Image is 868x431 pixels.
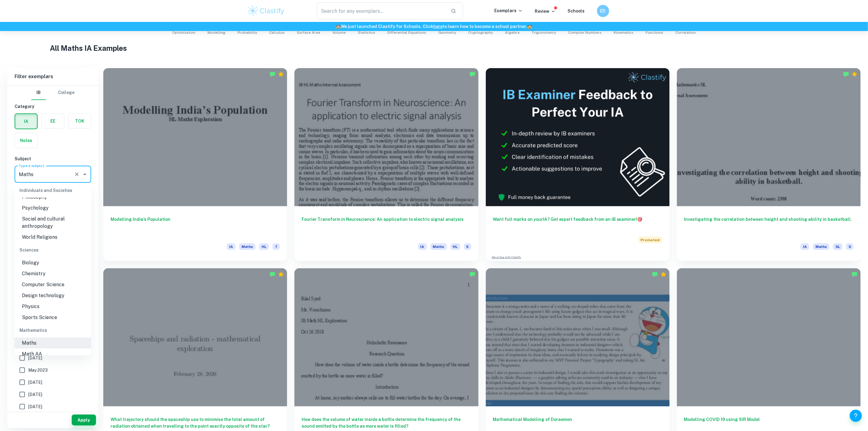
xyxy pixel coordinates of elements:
button: Help and Feedback [850,410,862,422]
span: [DATE] [28,379,42,386]
img: Marked [852,271,858,277]
span: Modelling [208,30,225,35]
span: Correlation [675,30,696,35]
button: Clear [73,170,81,179]
p: Review [535,8,556,15]
span: [DATE] [28,403,42,410]
span: Maths [431,243,447,250]
div: Premium [278,71,284,77]
img: Marked [469,271,475,277]
li: Computer Science [15,279,91,290]
button: TOK [68,114,91,128]
span: Statistics [358,30,375,35]
p: Exemplars [495,7,523,14]
button: Close [81,170,89,179]
span: 7 [273,243,280,250]
h6: Filter exemplars [7,68,98,85]
img: Marked [269,71,276,77]
h6: ED [599,8,606,14]
li: World Religions [15,232,91,243]
span: 5 [846,243,853,250]
a: Investigating the correlation between height and shooting ability in basketball.IAMathsSL5 [677,68,861,261]
li: Sports Science [15,312,91,323]
span: Surface Area [297,30,320,35]
a: Fourier Transform in Neuroscience: An application to electric signal analysisIAMathsHL5 [294,68,478,261]
span: May 2023 [28,367,48,374]
span: Optimization [172,30,195,35]
span: Differential Equations [387,30,426,35]
span: HL [259,243,269,250]
span: HL [451,243,460,250]
span: Calculus [269,30,285,35]
span: 5 [464,243,471,250]
h1: All Maths IA Examples [50,43,818,54]
span: Promoted [638,237,662,243]
img: Marked [469,71,475,77]
h6: Investigating the correlation between height and shooting ability in basketball. [684,216,853,236]
span: Algebra [505,30,520,35]
li: Physics [15,301,91,312]
span: [DATE] [28,355,42,361]
h6: Fourier Transform in Neuroscience: An application to electric signal analysis [302,216,471,236]
div: Premium [852,71,858,77]
li: Chemistry [15,268,91,279]
span: Complex Numbers [568,30,602,35]
button: Apply [72,415,96,426]
span: 🏫 [336,24,341,29]
div: Sciences [15,243,91,257]
img: Thumbnail [486,68,670,206]
span: 🎯 [637,217,643,222]
a: Want full marks on yourIA? Get expert feedback from an IB examiner!PromotedAdvertise with Clastify [486,68,670,261]
h6: Modelling India’s Population [111,216,280,236]
button: IA [15,114,37,129]
img: Marked [269,271,276,277]
li: Social and cultural anthropology [15,214,91,232]
span: Cryptography [468,30,493,35]
img: Marked [652,271,658,277]
div: Premium [660,271,667,277]
li: Math AA [15,349,91,360]
button: IB [31,85,46,100]
h6: Want full marks on your IA ? Get expert feedback from an IB examiner! [493,216,662,229]
div: Mathematics [15,323,91,338]
img: Clastify logo [247,5,286,17]
a: Advertise with Clastify [492,255,521,259]
a: Schools [568,9,585,13]
span: IA [418,243,427,250]
span: SL [833,243,842,250]
button: EE [42,114,64,128]
img: Marked [843,71,849,77]
a: here [433,24,443,29]
span: Trigonometry [532,30,556,35]
li: Psychology [15,203,91,214]
h6: We just launched Clastify for Schools. Click to learn how to become a school partner. [1,23,867,30]
li: Biology [15,257,91,268]
span: IA [227,243,235,250]
span: IA [801,243,809,250]
li: Design technology [15,290,91,301]
h6: Category [15,103,91,110]
h6: Subject [15,155,91,162]
label: Type a subject [19,163,44,168]
div: Filter type choice [31,85,74,100]
a: Modelling India’s PopulationIAMathsHL7 [103,68,287,261]
div: Premium [278,271,284,277]
input: Search for any exemplars... [317,2,446,19]
span: [DATE] [28,391,42,398]
button: College [58,85,74,100]
span: 🏫 [527,24,532,29]
span: Kinematics [614,30,633,35]
button: ED [597,5,609,17]
span: Probability [238,30,257,35]
div: Individuals and Societies [15,183,91,198]
span: Maths [813,243,829,250]
li: Maths [15,338,91,349]
span: Geometry [438,30,456,35]
span: Functions [646,30,663,35]
button: Notes [15,133,37,148]
span: Maths [239,243,256,250]
span: Volume [332,30,346,35]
